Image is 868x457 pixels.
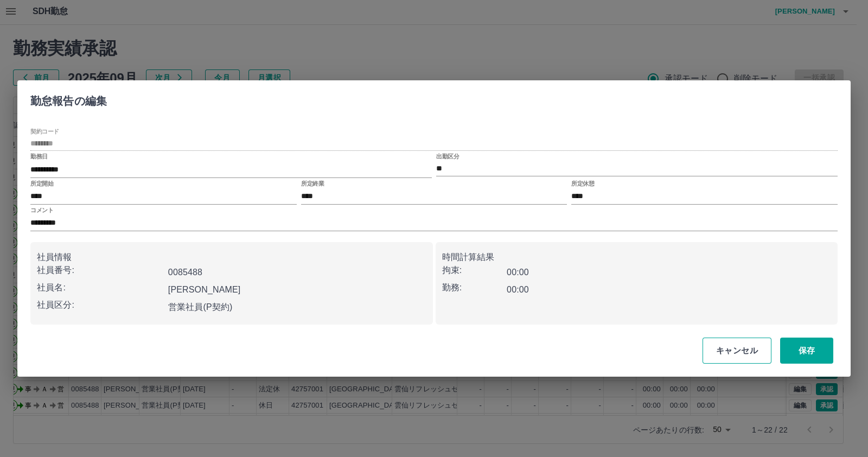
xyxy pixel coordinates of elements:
[703,338,771,364] button: キャンセル
[37,251,426,264] p: 社員情報
[301,179,324,187] label: 所定終業
[30,128,59,136] label: 契約コード
[436,153,459,161] label: 出勤区分
[571,179,594,187] label: 所定休憩
[780,338,833,364] button: 保存
[37,264,164,277] p: 社員番号:
[30,179,53,187] label: 所定開始
[37,299,164,312] p: 社員区分:
[507,268,529,277] b: 00:00
[168,302,233,312] b: 営業社員(P契約)
[30,206,53,214] label: コメント
[168,285,241,294] b: [PERSON_NAME]
[442,251,832,264] p: 時間計算結果
[17,80,120,117] h2: 勤怠報告の編集
[442,264,507,277] p: 拘束:
[37,281,164,294] p: 社員名:
[168,268,202,277] b: 0085488
[30,153,48,161] label: 勤務日
[442,281,507,294] p: 勤務:
[507,285,529,294] b: 00:00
